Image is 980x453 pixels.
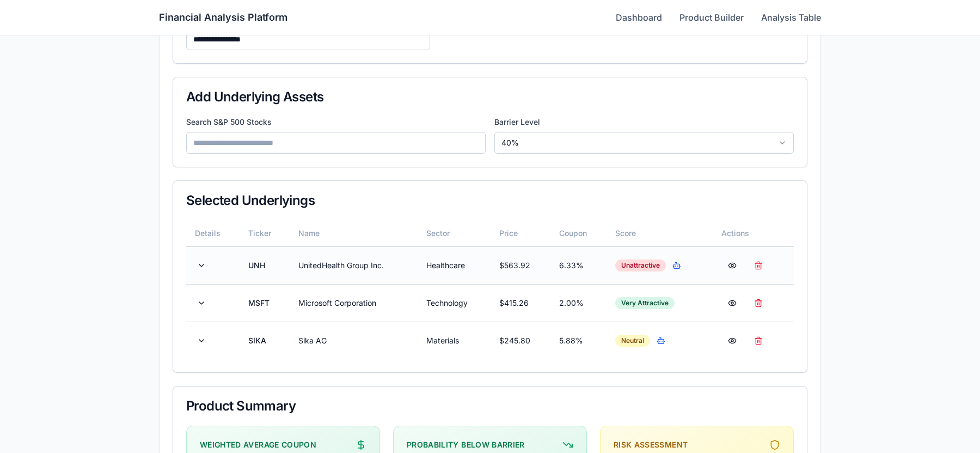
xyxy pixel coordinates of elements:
[290,246,418,284] td: UnitedHealth Group Inc.
[550,322,607,359] td: 5.88%
[159,10,287,25] h1: Financial Analysis Platform
[615,335,650,347] div: Neutral
[186,400,296,413] span: Product Summary
[494,117,794,128] label: Barrier Level
[713,220,794,246] th: Actions
[607,220,713,246] th: Score
[418,322,491,359] td: Materials
[491,284,550,322] td: $ 415.26
[491,322,550,359] td: $ 245.80
[240,220,290,246] th: Ticker
[186,117,486,128] label: Search S&P 500 Stocks
[186,90,794,104] div: Add Underlying Assets
[240,322,290,359] td: SIKA
[407,439,525,450] div: Probability Below Barrier
[761,11,821,24] a: Analysis Table
[418,220,491,246] th: Sector
[550,246,607,284] td: 6.33%
[491,246,550,284] td: $ 563.92
[290,284,418,322] td: Microsoft Corporation
[615,259,666,271] div: Unattractive
[418,246,491,284] td: Healthcare
[240,246,290,284] td: UNH
[614,439,688,450] div: Risk Assessment
[186,220,240,246] th: Details
[615,297,675,309] div: Very Attractive
[418,284,491,322] td: Technology
[491,220,550,246] th: Price
[290,322,418,359] td: Sika AG
[240,284,290,322] td: MSFT
[550,284,607,322] td: 2.00%
[186,194,794,207] div: Selected Underlyings
[550,220,607,246] th: Coupon
[616,11,662,24] a: Dashboard
[290,220,418,246] th: Name
[679,11,744,24] a: Product Builder
[200,439,316,450] div: Weighted Average Coupon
